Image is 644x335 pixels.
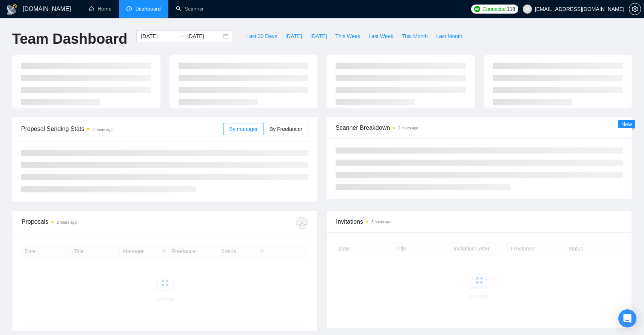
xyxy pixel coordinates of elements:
[310,32,327,40] span: [DATE]
[12,30,127,48] h1: Team Dashboard
[281,30,306,42] button: [DATE]
[21,124,223,134] span: Proposal Sending Stats
[618,309,636,327] div: Open Intercom Messenger
[6,3,18,15] img: logo
[57,220,77,224] time: 2 hours ago
[368,32,393,40] span: Last Week
[629,3,641,15] button: setting
[402,32,428,40] span: This Month
[89,6,111,12] a: homeHome
[629,6,641,12] a: setting
[336,123,623,132] span: Scanner Breakdown
[335,32,360,40] span: This Week
[176,6,204,12] a: searchScanner
[525,6,530,12] span: user
[621,121,632,127] span: New
[270,126,302,132] span: By Freelancer
[398,126,418,130] time: 2 hours ago
[246,32,277,40] span: Last 30 Days
[371,220,391,224] time: 3 hours ago
[22,217,165,229] div: Proposals
[285,32,302,40] span: [DATE]
[136,6,161,12] span: Dashboard
[92,128,112,132] time: 2 hours ago
[364,30,397,42] button: Last Week
[229,126,257,132] span: By manager
[629,6,641,12] span: setting
[474,6,480,12] img: upwork-logo.png
[432,30,466,42] button: Last Month
[397,30,432,42] button: This Month
[482,5,505,13] span: Connects:
[306,30,331,42] button: [DATE]
[336,217,622,226] span: Invitations
[178,33,184,39] span: swap-right
[126,6,132,11] span: dashboard
[242,30,281,42] button: Last 30 Days
[436,32,462,40] span: Last Month
[141,32,175,40] input: Start date
[331,30,364,42] button: This Week
[507,5,515,13] span: 118
[178,33,184,39] span: to
[187,32,222,40] input: End date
